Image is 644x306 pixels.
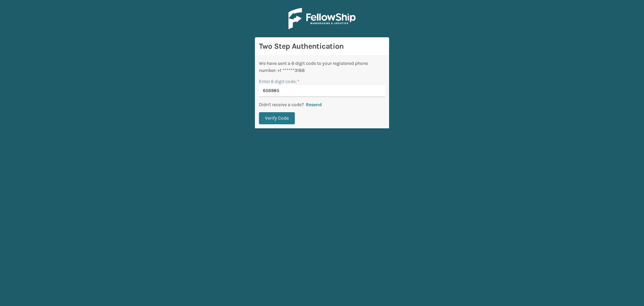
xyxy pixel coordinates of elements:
[259,112,295,124] button: Verify Code
[259,101,304,108] p: Didn't receive a code?
[259,41,385,51] h3: Two Step Authentication
[259,60,385,74] div: We have sent a 6 digit code to your registered phone number: +1 ******3188
[259,78,300,85] label: Enter 6 digit code:
[288,8,356,29] img: Logo
[304,102,324,108] button: Resend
